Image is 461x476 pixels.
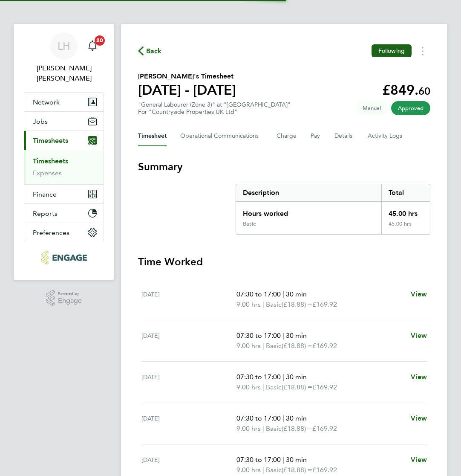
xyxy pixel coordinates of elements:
span: | [282,331,284,340]
div: 45.00 hrs [381,221,430,234]
div: [DATE] [141,455,236,475]
span: (£18.88) = [282,424,312,432]
div: [DATE] [141,289,236,310]
span: | [262,424,264,432]
button: Details [334,126,354,146]
span: | [262,300,264,308]
a: View [411,413,427,424]
span: 9.00 hrs [236,383,261,391]
span: Powered by [58,290,82,297]
span: £169.92 [312,300,337,308]
h1: [DATE] - [DATE] [138,81,236,99]
span: 9.00 hrs [236,466,261,474]
div: Description [236,184,382,201]
a: View [411,372,427,382]
span: | [262,466,264,474]
a: View [411,331,427,341]
div: 45.00 hrs [381,202,430,221]
span: Engage [58,297,82,305]
h2: [PERSON_NAME]'s Timesheet [138,71,236,81]
span: 07:30 to 17:00 [236,373,281,381]
span: 30 min [286,414,307,422]
a: Timesheets [33,157,68,165]
span: (£18.88) = [282,466,312,474]
a: View [411,455,427,465]
div: [DATE] [141,372,236,392]
span: (£18.88) = [282,342,312,350]
span: Basic [266,465,282,475]
button: Activity Logs [368,126,403,146]
span: Network [33,98,60,106]
button: Finance [24,185,104,203]
span: 20 [95,35,105,46]
div: Summary [236,184,430,235]
span: | [262,383,264,391]
span: 30 min [286,290,307,298]
span: Following [378,47,405,55]
button: Back [138,46,162,56]
span: LH [58,41,70,52]
app-decimal: £849. [382,82,430,98]
a: Go to home page [24,251,104,264]
span: (£18.88) = [282,300,312,308]
div: For "Countryside Properties UK Ltd" [138,108,291,116]
span: 9.00 hrs [236,300,261,308]
span: 07:30 to 17:00 [236,290,281,298]
span: Basic [266,424,282,434]
button: Timesheets [24,131,104,150]
span: Finance [33,190,57,198]
span: | [282,456,284,464]
span: 9.00 hrs [236,342,261,350]
span: Timesheets [33,136,68,145]
a: LH[PERSON_NAME] [PERSON_NAME] [24,32,104,84]
span: View [411,290,427,298]
span: £169.92 [312,342,337,350]
button: Operational Communications [180,126,263,146]
div: Total [381,184,430,201]
img: pcrnet-logo-retina.png [41,251,86,264]
a: Expenses [33,169,62,177]
span: Preferences [33,229,69,237]
span: 9.00 hrs [236,424,261,432]
button: Reports [24,204,104,223]
h3: Time Worked [138,255,430,269]
span: This timesheet was manually created. [356,101,388,115]
span: £169.92 [312,466,337,474]
span: View [411,456,427,464]
nav: Main navigation [14,24,114,280]
span: View [411,373,427,381]
span: View [411,414,427,422]
span: Jobs [33,117,48,125]
span: 30 min [286,456,307,464]
span: £169.92 [312,424,337,432]
span: | [282,414,284,422]
span: | [282,290,284,298]
span: 30 min [286,331,307,340]
div: Hours worked [236,202,382,221]
button: Charge [277,126,297,146]
button: Pay [311,126,321,146]
span: Basic [266,382,282,392]
span: 30 min [286,373,307,381]
span: (£18.88) = [282,383,312,391]
button: Network [24,93,104,111]
div: Basic [243,221,256,227]
div: Timesheets [24,150,104,184]
span: Basic [266,341,282,351]
span: 60 [418,85,430,97]
div: [DATE] [141,413,236,434]
span: £169.92 [312,383,337,391]
span: Reports [33,209,58,218]
button: Timesheets Menu [415,44,430,58]
div: "General Labourer (Zone 3)" at "[GEOGRAPHIC_DATA]" [138,101,291,116]
button: Following [372,44,412,57]
span: 07:30 to 17:00 [236,331,281,340]
button: Jobs [24,112,104,131]
span: 07:30 to 17:00 [236,414,281,422]
span: Lee Hall [24,63,104,84]
span: Basic [266,299,282,310]
span: | [282,373,284,381]
span: | [262,342,264,350]
span: Back [146,46,162,56]
h3: Summary [138,160,430,174]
